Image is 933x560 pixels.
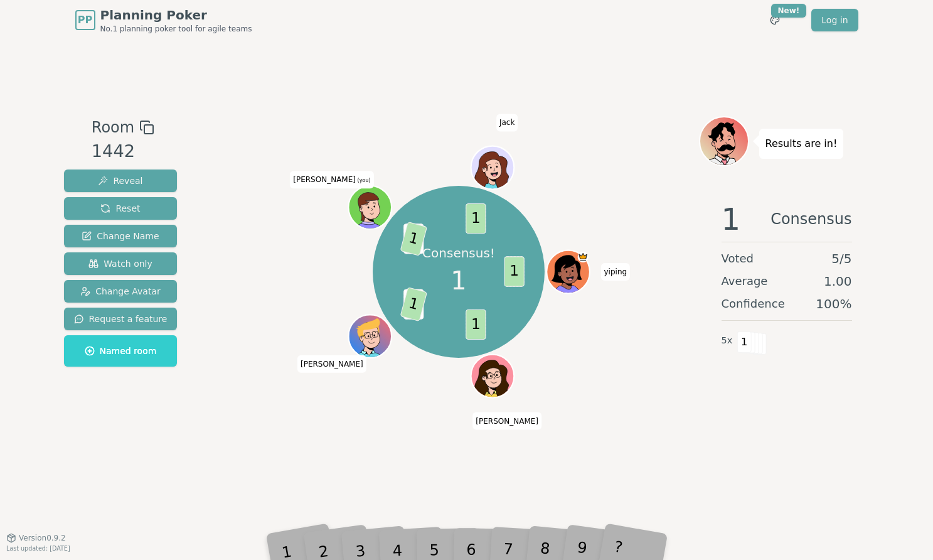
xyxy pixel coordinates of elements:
span: Confidence [722,295,785,313]
button: Request a feature [64,308,178,330]
button: Named room [64,335,178,367]
span: yiping is the host [578,252,589,262]
div: New! [771,4,807,18]
span: Reset [100,202,140,215]
span: No.1 planning poker tool for agile teams [100,24,252,34]
a: PPPlanning PokerNo.1 planning poker tool for agile teams [75,6,252,34]
span: Room [92,116,134,139]
button: Change Name [64,225,178,247]
span: Change Avatar [80,285,161,298]
span: Click to change your name [600,263,630,281]
span: Consensus [770,204,851,234]
span: 1 [400,222,427,256]
span: 1 [451,262,466,299]
button: Click to change your avatar [349,187,390,227]
span: 1 [504,257,525,287]
button: Watch only [64,252,178,275]
button: Reveal [64,170,178,192]
button: New! [764,9,786,31]
span: Click to change your name [496,114,518,131]
span: 100 % [816,295,851,313]
span: Change Name [82,230,159,242]
span: 1 [400,288,427,322]
button: Change Avatar [64,280,178,303]
span: Click to change your name [290,171,373,188]
span: 5 x [722,334,733,348]
span: 1 [466,310,486,340]
p: Results are in! [765,135,838,153]
span: PP [78,13,92,28]
p: Consensus! [420,244,497,262]
button: Reset [64,197,178,220]
span: 1.00 [824,272,852,290]
span: Version 0.9.2 [19,533,66,543]
div: 1442 [92,139,154,164]
span: Voted [722,250,754,267]
span: 1 [737,331,752,353]
span: 1 [466,203,486,234]
span: Named room [85,345,157,357]
span: Planning Poker [100,6,252,24]
a: Log in [811,9,858,31]
span: (you) [356,178,371,183]
span: 1 [722,204,741,234]
span: Click to change your name [297,355,366,373]
span: Average [722,272,768,290]
span: Last updated: [DATE] [6,545,70,552]
span: Watch only [88,257,152,270]
span: 5 / 5 [831,250,851,267]
span: Reveal [98,175,142,187]
span: Click to change your name [472,412,541,430]
button: Version0.9.2 [6,533,66,543]
span: Request a feature [74,313,168,325]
